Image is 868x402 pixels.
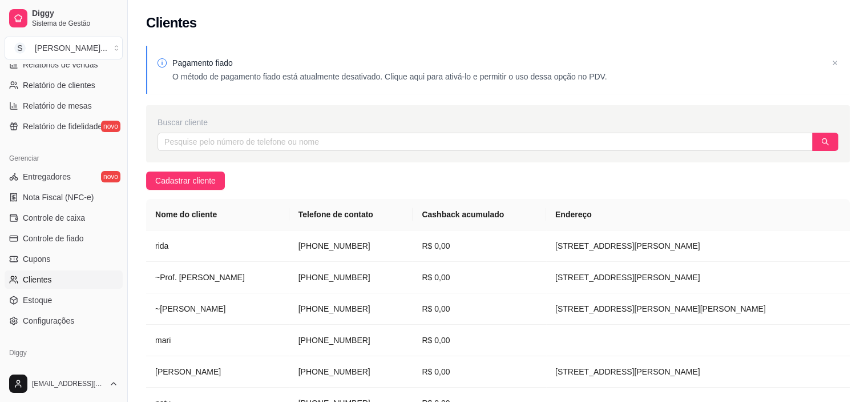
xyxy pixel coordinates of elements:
[146,293,289,325] td: ~[PERSON_NAME]
[5,362,123,380] a: Planos
[5,97,123,115] a: Relatório de mesas
[32,9,118,19] span: Diggy
[413,230,546,262] td: R$ 0,00
[5,344,123,362] div: Diggy
[5,5,123,32] a: DiggySistema de Gestão
[14,42,26,54] span: S
[5,76,123,94] a: Relatório de clientes
[155,174,216,187] span: Cadastrar cliente
[546,356,850,388] td: [STREET_ADDRESS][PERSON_NAME]
[23,294,52,306] span: Estoque
[23,212,85,224] span: Controle de caixa
[23,192,94,203] span: Nota Fiscal (NFC-e)
[23,253,50,265] span: Cupons
[23,100,92,112] span: Relatório de mesas
[5,149,123,168] div: Gerenciar
[5,250,123,268] a: Cupons
[158,133,813,151] input: Pesquise pelo número de telefone ou nome
[413,356,546,388] td: R$ 0,00
[5,312,123,330] a: Configurações
[32,379,104,388] span: [EMAIL_ADDRESS][DOMAIN_NAME]
[146,325,289,356] td: mari
[23,315,74,327] span: Configurações
[546,293,850,325] td: [STREET_ADDRESS][PERSON_NAME][PERSON_NAME]
[146,230,289,262] td: rida
[5,117,123,136] a: Relatório de fidelidadenovo
[5,168,123,186] a: Entregadoresnovo
[35,42,107,54] div: [PERSON_NAME] ...
[546,230,850,262] td: [STREET_ADDRESS][PERSON_NAME]
[821,138,829,146] span: search
[23,274,52,285] span: Clientes
[289,293,413,325] td: [PHONE_NUMBER]
[158,117,838,128] div: Buscar cliente
[289,230,413,262] td: [PHONE_NUMBER]
[172,71,607,82] p: O método de pagamento fiado está atualmente desativado. Clique aqui para ativá-lo e permitir o us...
[146,14,197,32] h2: Clientes
[5,370,123,397] button: [EMAIL_ADDRESS][DOMAIN_NAME]
[146,172,225,190] button: Cadastrar cliente
[172,57,607,69] p: Pagamento fiado
[23,59,98,70] span: Relatórios de vendas
[546,199,850,230] th: Endereço
[5,188,123,206] a: Nota Fiscal (NFC-e)
[23,171,71,182] span: Entregadores
[413,262,546,293] td: R$ 0,00
[5,229,123,248] a: Controle de fiado
[23,233,84,244] span: Controle de fiado
[5,209,123,227] a: Controle de caixa
[5,270,123,289] a: Clientes
[146,199,289,230] th: Nome do cliente
[5,37,123,59] button: Select a team
[5,55,123,74] a: Relatórios de vendas
[289,325,413,356] td: [PHONE_NUMBER]
[289,262,413,293] td: [PHONE_NUMBER]
[32,19,118,28] span: Sistema de Gestão
[413,293,546,325] td: R$ 0,00
[413,199,546,230] th: Cashback acumulado
[23,79,95,91] span: Relatório de clientes
[289,356,413,388] td: [PHONE_NUMBER]
[5,291,123,309] a: Estoque
[546,262,850,293] td: [STREET_ADDRESS][PERSON_NAME]
[289,199,413,230] th: Telefone de contato
[23,121,102,132] span: Relatório de fidelidade
[146,262,289,293] td: ~Prof. [PERSON_NAME]
[413,325,546,356] td: R$ 0,00
[146,356,289,388] td: [PERSON_NAME]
